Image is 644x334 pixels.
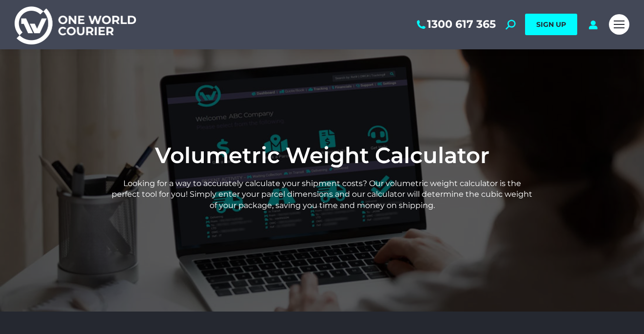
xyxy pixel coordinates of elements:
h1: Volumetric Weight Calculator [111,142,533,168]
a: 1300 617 365 [415,18,496,31]
a: Mobile menu icon [609,14,629,35]
a: SIGN UP [525,14,577,35]
p: Looking for a way to accurately calculate your shipment costs? Our volumetric weight calculator i... [111,178,533,211]
img: One World Courier [15,5,136,44]
span: SIGN UP [536,20,566,29]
